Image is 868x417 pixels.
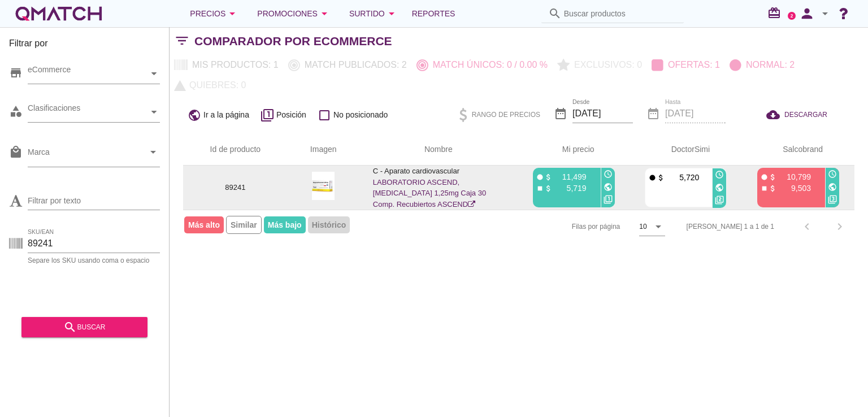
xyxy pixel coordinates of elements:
i: attach_money [544,173,553,181]
span: Posición [276,109,306,121]
i: arrow_drop_down [146,145,160,159]
i: category [9,105,23,118]
th: Id de producto: Not sorted. [183,134,288,166]
i: search [63,320,77,334]
i: public [604,183,613,192]
span: Reportes [412,7,455,20]
i: local_mall [9,145,23,159]
p: 89241 [197,182,274,193]
i: public [715,183,724,192]
div: 10 [639,221,646,232]
i: arrow_drop_down [318,7,331,20]
p: C - Aparato cardiovascular [373,166,504,177]
button: DESCARGAR [757,105,836,125]
i: filter_3 [828,195,837,204]
button: Promociones [248,2,340,25]
p: Normal: 2 [741,58,795,72]
i: attach_money [544,184,553,193]
i: store [9,66,23,80]
a: white-qmatch-logo [14,2,104,25]
input: Desde [572,105,633,123]
p: Match únicos: 0 / 0.00 % [428,58,548,72]
th: Imagen: Not sorted. [288,134,359,166]
div: Filas por página [459,210,665,243]
div: buscar [31,320,138,334]
i: stop [536,184,544,193]
i: fiber_manual_record [648,173,657,182]
i: search [548,7,562,20]
th: DoctorSimi: Not sorted. Activate to sort ascending. [630,134,743,166]
span: Ir a la página [203,109,249,121]
span: Similar [226,216,262,234]
button: Normal: 2 [725,55,800,75]
div: [PERSON_NAME] 1 a 1 de 1 [687,221,774,232]
i: arrow_drop_down [818,7,832,20]
i: access_time [604,170,613,179]
span: DESCARGAR [784,110,827,120]
p: 11,499 [553,171,587,183]
button: Ofertas: 1 [647,55,725,75]
p: 9,503 [777,183,811,194]
span: Histórico [308,216,350,233]
text: 2 [791,13,793,18]
h2: Comparador por eCommerce [194,32,392,50]
div: Separe los SKU usando coma o espacio [28,257,160,264]
a: LABORATORIO ASCEND, [MEDICAL_DATA] 1,25mg Caja 30 Comp. Recubiertos ASCEND [373,178,486,208]
i: arrow_drop_down [385,7,398,20]
i: arrow_drop_down [652,220,665,233]
img: 89241_275.jpg [312,172,335,200]
p: 10,799 [777,171,811,183]
p: 5,720 [665,172,699,183]
i: fiber_manual_record [760,173,769,181]
i: filter_2 [715,196,724,205]
th: Mi precio: Not sorted. Activate to sort ascending. [518,134,630,166]
p: Ofertas: 1 [663,58,720,72]
button: Surtido [340,2,407,25]
i: date_range [554,107,567,120]
p: 5,719 [553,183,587,194]
i: public [828,183,837,192]
i: attach_money [657,173,665,182]
th: Salcobrand: Not sorted. Activate to sort ascending. [742,134,854,166]
th: Nombre: Not sorted. [359,134,518,166]
i: fiber_manual_record [536,173,544,181]
i: stop [760,184,769,193]
i: access_time [828,170,837,179]
i: cloud_download [766,108,784,121]
div: Promociones [257,7,331,20]
span: Más bajo [264,216,306,233]
a: 2 [788,12,796,20]
h3: Filtrar por [9,37,160,55]
i: redeem [767,6,785,20]
button: buscar [21,317,147,337]
i: attach_money [769,184,777,193]
span: Más alto [184,216,224,233]
i: attach_money [769,173,777,181]
i: check_box_outline_blank [318,108,331,122]
i: arrow_drop_down [225,7,239,20]
i: access_time [715,170,724,179]
i: filter_1 [604,195,613,204]
div: Precios [190,7,239,20]
div: Surtido [349,7,398,20]
button: Match únicos: 0 / 0.00 % [412,55,553,75]
i: person [796,6,818,21]
i: filter_list [170,41,194,41]
a: Reportes [407,2,460,25]
i: filter_1 [261,108,274,122]
input: Buscar productos [564,5,677,23]
span: No posicionado [333,109,388,121]
button: Precios [181,2,248,25]
i: public [188,108,201,122]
